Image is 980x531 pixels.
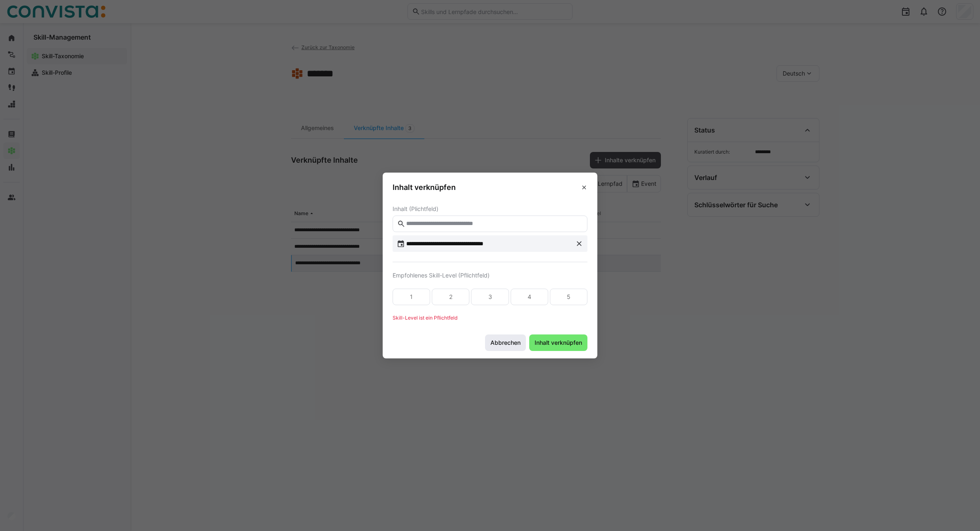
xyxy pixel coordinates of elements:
[489,339,522,347] span: Abbrechen
[393,183,456,192] h3: Inhalt verknüpfen
[393,206,587,212] span: Inhalt (Plichtfeld)
[485,334,526,351] button: Abbrechen
[567,293,570,301] div: 5
[393,315,587,321] span: Skill-Level ist ein Pflichtfeld
[410,293,413,301] div: 1
[488,293,492,301] div: 3
[393,272,587,279] span: Empfohlenes Skill-Level (Pflichtfeld)
[449,293,452,301] div: 2
[533,339,583,347] span: Inhalt verknüpfen
[528,293,531,301] div: 4
[529,334,587,351] button: Inhalt verknüpfen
